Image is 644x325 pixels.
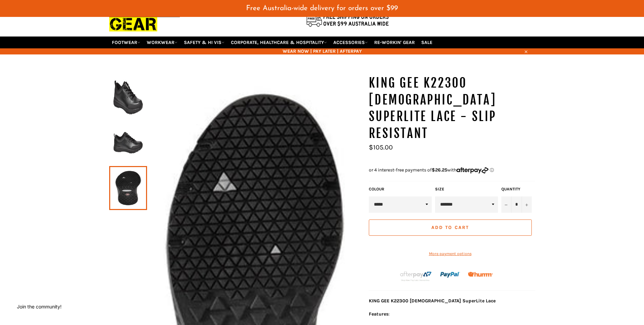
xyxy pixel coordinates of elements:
[399,271,432,282] img: Afterpay-Logo-on-dark-bg_large.png
[113,79,144,116] img: KING GEE K22300 Ladies SuperLite Lace - Workin Gear
[109,48,535,54] span: WEAR NOW | PAY LATER | AFTERPAY
[17,304,62,309] button: Join the community!
[144,37,180,48] a: WORKWEAR
[369,311,535,317] p: :
[440,265,460,285] img: paypal.png
[522,196,532,213] button: Increase item quantity by one
[435,186,498,192] label: Size
[113,124,144,161] img: KING GEE K22300 Ladies SuperLite Lace - Workin Gear
[369,298,496,304] strong: KING GEE K22300 [DEMOGRAPHIC_DATA] SuperLite Lace
[468,272,493,277] img: Humm_core_logo_RGB-01_300x60px_small_195d8312-4386-4de7-b182-0ef9b6303a37.png
[331,37,371,48] a: ACCESSORIES
[372,37,418,48] a: RE-WORKIN' GEAR
[369,143,393,151] span: $105.00
[419,37,435,48] a: SALE
[501,196,511,213] button: Reduce item quantity by one
[246,5,398,12] span: Free Australia-wide delivery for orders over $99
[501,186,532,192] label: Quantity
[431,225,469,230] span: Add to Cart
[369,186,432,192] label: COLOUR
[305,13,390,27] img: Flat $9.95 shipping Australia wide
[109,37,143,48] a: FOOTWEAR
[369,311,388,317] strong: Features
[181,37,227,48] a: SAFETY & HI VIS
[369,251,532,257] a: More payment options
[228,37,330,48] a: CORPORATE, HEALTHCARE & HOSPITALITY
[369,75,535,142] h1: KING GEE K22300 [DEMOGRAPHIC_DATA] SuperLite Lace - Slip Resistant
[369,219,532,236] button: Add to Cart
